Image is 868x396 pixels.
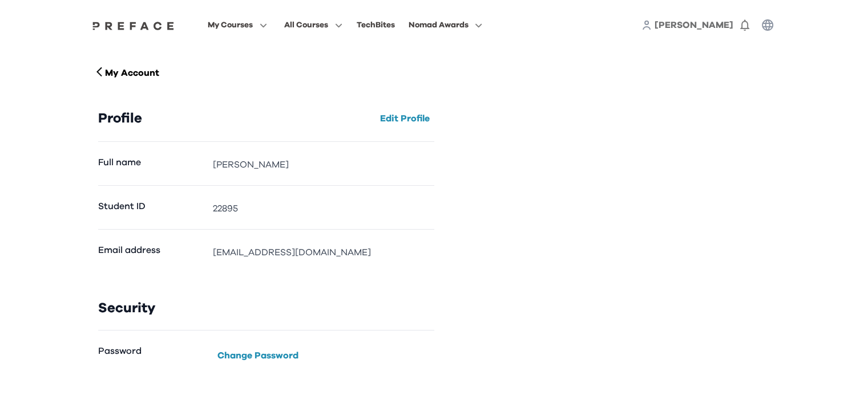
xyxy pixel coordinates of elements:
div: TechBites [356,18,394,32]
span: [PERSON_NAME] [655,21,733,30]
dt: Full name [98,156,204,172]
button: Change Password [213,346,303,365]
img: Preface Logo [90,21,177,30]
span: Nomad Awards [408,18,468,32]
p: My Account [105,66,159,80]
button: Nomad Awards [405,18,486,32]
button: My Account [89,64,164,82]
dt: Student ID [98,199,204,215]
button: My Courses [204,18,271,32]
dd: [EMAIL_ADDRESS][DOMAIN_NAME] [213,246,434,259]
span: My Courses [208,18,253,32]
dd: 22895 [213,202,434,215]
button: All Courses [281,18,346,32]
h3: Profile [98,111,142,126]
span: All Courses [284,18,328,32]
dt: Password [98,344,204,365]
h3: Security [98,300,434,316]
a: Preface Logo [90,21,177,30]
dd: [PERSON_NAME] [213,158,434,172]
a: [PERSON_NAME] [655,18,733,32]
dt: Email address [98,243,204,259]
button: Edit Profile [376,109,434,128]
